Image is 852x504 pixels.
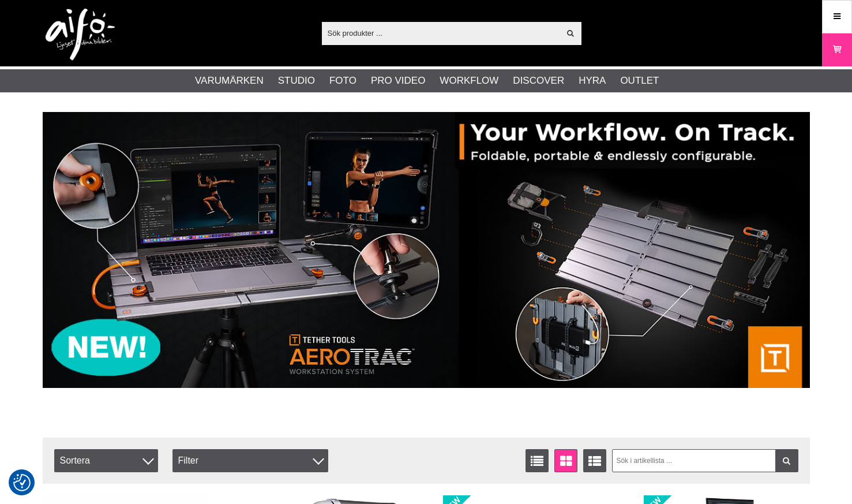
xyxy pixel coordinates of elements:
[43,112,810,388] img: Annons:007 banner-header-aerotrac-1390x500.jpg
[554,449,577,472] a: Fönstervisning
[371,73,425,88] a: Pro Video
[526,449,549,472] a: Listvisning
[513,73,564,88] a: Discover
[13,474,31,491] img: Revisit consent button
[329,73,356,88] a: Foto
[775,449,798,472] a: Filtrera
[54,449,158,472] span: Sortera
[278,73,315,88] a: Studio
[172,449,328,472] div: Filter
[612,449,798,472] input: Sök i artikellista ...
[583,449,606,472] a: Utökad listvisning
[620,73,659,88] a: Outlet
[579,73,606,88] a: Hyra
[13,472,31,493] button: Samtyckesinställningar
[440,73,498,88] a: Workflow
[322,24,560,42] input: Sök produkter ...
[195,73,264,88] a: Varumärken
[46,9,115,61] img: logo.png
